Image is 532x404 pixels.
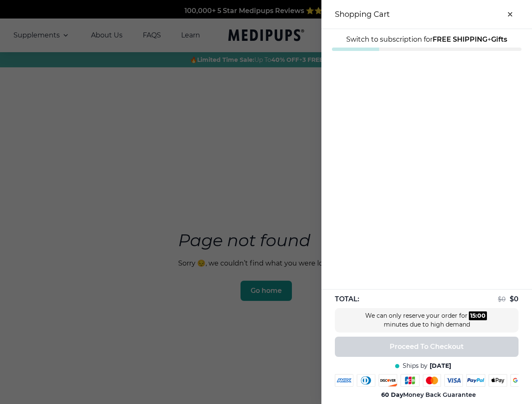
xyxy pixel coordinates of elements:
strong: Gifts [491,35,507,43]
img: discover [379,374,397,387]
strong: 60 Day [381,391,403,399]
img: paypal [466,374,485,387]
span: $ 0 [498,295,505,303]
button: close-cart [502,6,519,23]
img: jcb [401,374,420,387]
strong: FREE SHIPPING [433,35,487,43]
img: mastercard [423,374,441,387]
div: 00 [477,311,486,320]
span: [DATE] [430,362,451,370]
h3: Shopping Cart [335,10,390,19]
img: diners-club [357,374,375,387]
img: visa [444,374,463,387]
span: Ships by [403,362,428,370]
div: 15 [470,311,476,320]
img: apple [489,374,507,387]
span: $ 0 [510,295,519,303]
div: : [469,311,487,320]
span: Switch to subscription for + [346,35,507,43]
img: amex [335,374,353,387]
div: We can only reserve your order for minutes due to high demand [364,311,490,329]
span: Money Back Guarantee [381,391,476,399]
span: TOTAL: [335,295,359,304]
img: google [511,374,529,387]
